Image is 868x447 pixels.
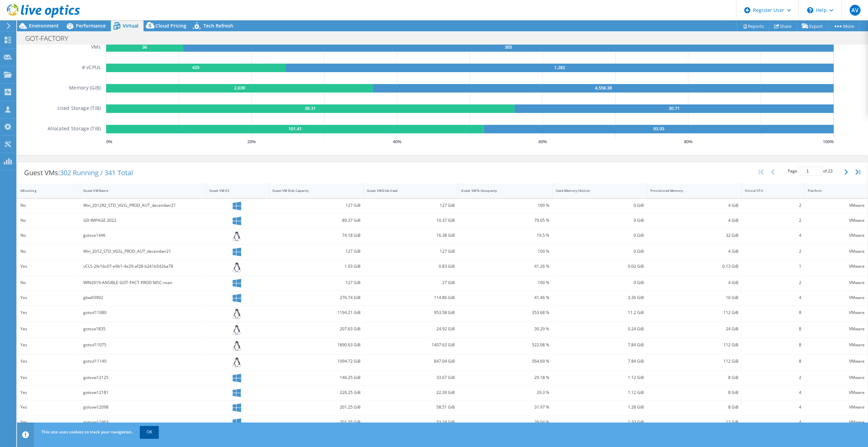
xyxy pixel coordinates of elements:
[556,279,644,286] div: 0 GiB
[305,105,316,111] text: 39.31
[272,248,361,255] div: 127 GiB
[669,105,680,111] text: 30.71
[650,403,738,411] div: 8 GiB
[461,341,549,349] div: 522.08 %
[20,248,77,255] div: No
[367,279,455,286] div: 27 GiB
[272,358,361,365] div: 1094.72 GiB
[650,263,738,270] div: 0.13 GiB
[745,248,801,255] div: 2
[556,358,644,365] div: 7.84 GiB
[367,263,455,270] div: 0.83 GiB
[650,188,730,193] div: Provisioned Memory
[83,188,195,193] div: Guest VM Name
[272,389,361,396] div: 226.25 GiB
[203,22,233,29] span: Tech Refresh
[48,125,101,133] h5: Allocated Storage (TiB)
[234,85,245,91] text: 2,639
[60,168,133,177] span: 302 Running / 341 Total
[367,217,455,224] div: 10.37 GiB
[461,403,549,411] div: 31.97 %
[808,358,865,365] div: VMware
[272,263,361,270] div: 1.93 GiB
[20,188,69,193] div: IsRunning
[650,374,738,381] div: 8 GiB
[505,44,512,50] text: 305
[20,232,77,239] div: No
[808,232,865,239] div: VMware
[272,188,352,193] div: Guest VM Disk Capacity
[745,358,801,365] div: 8
[123,22,138,29] span: Virtual
[367,325,455,333] div: 24.92 GiB
[737,21,769,31] a: Reports
[808,309,865,316] div: VMware
[367,418,455,426] div: 53.19 GiB
[650,202,738,209] div: 4 GiB
[367,188,447,193] div: Guest VM Disk Used
[272,309,361,316] div: 1194.21 GiB
[83,202,203,209] div: Win_2012R2_STD_VGSL_PROD_AUT_december21
[650,358,738,365] div: 112 GiB
[745,232,801,239] div: 4
[367,202,455,209] div: 127 GiB
[556,202,644,209] div: 0 GiB
[20,374,77,381] div: Yes
[745,341,801,349] div: 8
[20,389,77,396] div: Yes
[69,84,101,93] h5: Memory (GiB)
[272,403,361,411] div: 201.25 GiB
[650,294,738,301] div: 16 GiB
[554,64,565,70] text: 1,282
[83,374,203,381] div: gotsvw12125
[769,21,797,31] a: Share
[808,403,865,411] div: VMware
[650,248,738,255] div: 4 GiB
[393,138,402,145] text: 40 %
[20,325,77,333] div: Yes
[272,294,361,301] div: 276.74 GiB
[20,263,77,270] div: Yes
[745,217,801,224] div: 2
[556,389,644,396] div: 1.12 GiB
[272,202,361,209] div: 127 GiB
[650,418,738,426] div: 12 GiB
[461,418,549,426] div: 29.04 %
[556,263,644,270] div: 0.02 GiB
[808,217,865,224] div: VMware
[367,403,455,411] div: 58.51 GiB
[83,341,203,349] div: gotsvl11075
[823,138,834,145] text: 100 %
[745,374,801,381] div: 2
[83,217,203,224] div: GD IMPAGE 2022
[106,138,837,145] svg: GaugeChartPercentageAxisTexta
[155,22,186,29] span: Cloud Pricing
[83,263,203,270] div: vCLS-2fe16c07-e9b1-4e29-af28-b241b542ba78
[595,85,612,91] text: 4,558.38
[461,279,549,286] div: 100 %
[367,374,455,381] div: 33.67 GiB
[367,341,455,349] div: 1407.63 GiB
[461,202,549,209] div: 100 %
[808,325,865,333] div: VMware
[20,418,77,426] div: Yes
[556,294,644,301] div: 3.36 GiB
[538,138,547,145] text: 60 %
[20,279,77,286] div: No
[808,294,865,301] div: VMware
[808,418,865,426] div: VMware
[650,341,738,349] div: 112 GiB
[745,389,801,396] div: 4
[272,217,361,224] div: 89.37 GiB
[808,248,865,255] div: VMware
[83,294,203,301] div: gbw03902
[461,389,549,396] div: 29.3 %
[556,217,644,224] div: 0 GiB
[461,374,549,381] div: 29.18 %
[745,263,801,270] div: 1
[83,358,203,365] div: gotsvl11140
[367,358,455,365] div: 847.04 GiB
[272,341,361,349] div: 1890.63 GiB
[20,294,77,301] div: Yes
[461,294,549,301] div: 41.46 %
